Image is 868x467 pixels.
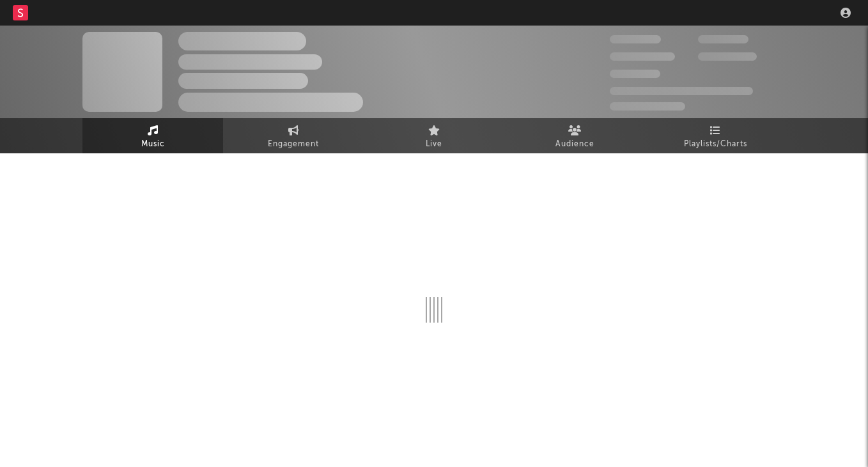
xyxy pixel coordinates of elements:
a: Engagement [223,118,364,153]
span: 1,000,000 [698,52,757,61]
span: Live [426,137,442,152]
span: Jump Score: 85.0 [610,102,685,111]
span: 50,000,000 Monthly Listeners [610,87,753,95]
span: Playlists/Charts [684,137,747,152]
a: Playlists/Charts [645,118,786,153]
span: 100,000 [698,35,748,43]
span: 300,000 [610,35,661,43]
span: 50,000,000 [610,52,675,61]
span: Audience [555,137,594,152]
a: Music [82,118,223,153]
span: Engagement [268,137,319,152]
a: Audience [504,118,645,153]
span: 100,000 [610,70,660,78]
a: Live [364,118,504,153]
span: Music [141,137,165,152]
